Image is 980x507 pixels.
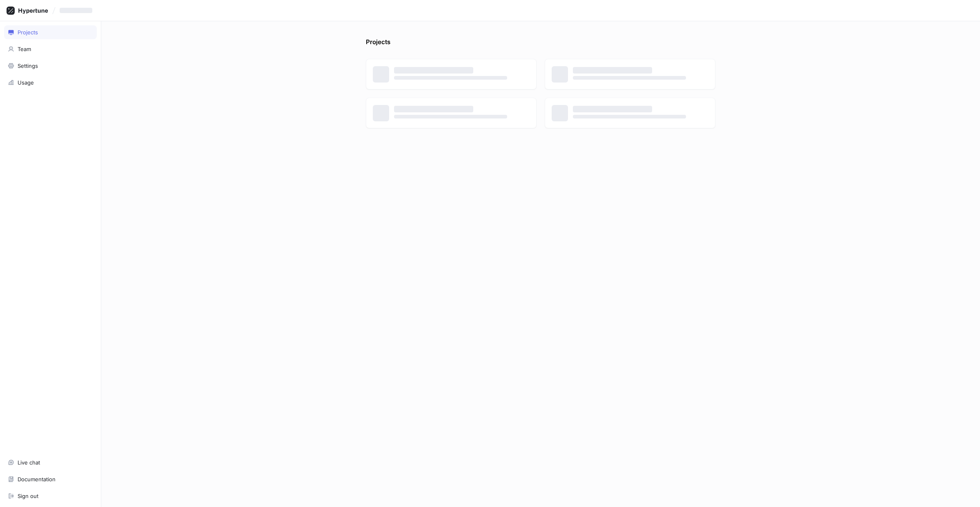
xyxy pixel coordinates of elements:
[573,115,686,118] span: ‌
[18,459,40,466] div: Live chat
[573,76,686,80] span: ‌
[18,476,56,482] div: Documentation
[18,79,34,86] div: Usage
[573,106,652,112] span: ‌
[4,42,97,56] a: Team
[573,67,652,74] span: ‌
[4,472,97,486] a: Documentation
[366,38,390,51] p: Projects
[394,115,507,118] span: ‌
[394,106,473,112] span: ‌
[56,4,99,17] button: ‌
[4,76,97,89] a: Usage
[394,76,507,80] span: ‌
[60,8,92,13] span: ‌
[394,67,473,74] span: ‌
[4,25,97,39] a: Projects
[18,46,31,52] div: Team
[4,59,97,73] a: Settings
[18,493,38,499] div: Sign out
[18,63,38,69] div: Settings
[18,29,38,36] div: Projects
